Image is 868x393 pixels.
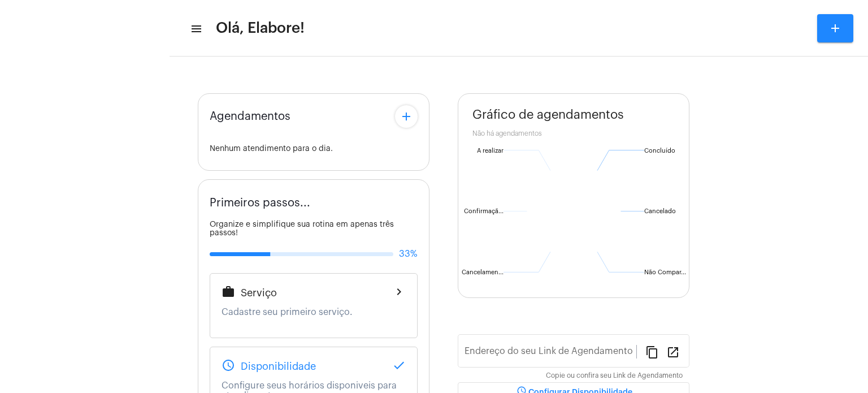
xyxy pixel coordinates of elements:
mat-icon: sidenav icon [190,22,201,36]
span: Primeiros passos... [210,197,310,209]
span: Disponibilidade [241,361,316,372]
span: Agendamentos [210,110,290,123]
mat-icon: content_copy [645,345,659,359]
mat-icon: done [392,359,406,372]
mat-icon: chevron_right [392,285,406,299]
mat-icon: add [400,110,413,123]
text: Não Compar... [644,269,686,275]
span: 33% [399,249,418,259]
p: Cadastre seu primeiro serviço. [222,307,406,317]
text: Confirmaçã... [464,208,504,215]
div: Nenhum atendimento para o dia. [210,145,418,153]
text: Cancelamen... [462,269,504,275]
mat-icon: work [222,285,235,299]
text: Concluído [644,148,675,154]
text: Cancelado [644,208,676,214]
span: Organize e simplifique sua rotina em apenas três passos! [210,221,394,237]
span: Gráfico de agendamentos [472,108,624,122]
mat-icon: schedule [222,359,235,372]
mat-hint: Copie ou confira seu Link de Agendamento [546,372,683,380]
span: Olá, Elabore! [216,19,305,37]
text: A realizar [477,148,504,154]
mat-icon: add [828,21,842,35]
mat-icon: open_in_new [666,345,680,359]
input: Link [465,348,636,359]
span: Serviço [241,287,277,299]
